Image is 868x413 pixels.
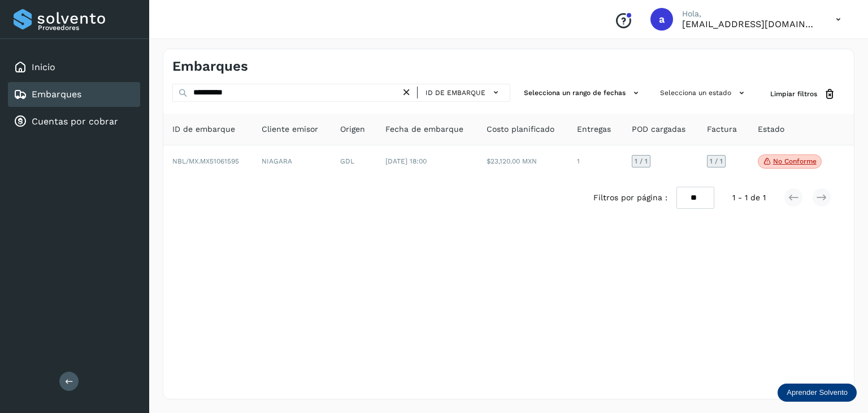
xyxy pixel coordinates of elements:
[568,145,623,178] td: 1
[519,84,646,102] button: Selecciona un rango de fechas
[340,123,365,135] span: Origen
[487,123,554,135] span: Costo planificado
[32,62,55,72] a: Inicio
[172,123,235,135] span: ID de embarque
[331,145,376,178] td: GDL
[8,55,140,80] div: Inicio
[761,84,845,105] button: Limpiar filtros
[172,157,239,165] span: NBL/MX.MX51061595
[635,158,648,165] span: 1 / 1
[682,19,818,29] p: aux.facturacion@atpilot.mx
[593,192,667,204] span: Filtros por página :
[732,192,766,204] span: 1 - 1 de 1
[773,157,817,165] p: No conforme
[632,123,685,135] span: POD cargadas
[478,145,568,178] td: $23,120.00 MXN
[253,145,331,178] td: NIAGARA
[682,9,818,19] p: Hola,
[778,384,857,402] div: Aprender Solvento
[38,24,136,32] p: Proveedores
[8,82,140,107] div: Embarques
[422,84,505,101] button: ID de embarque
[758,123,784,135] span: Estado
[32,89,81,100] a: Embarques
[707,123,737,135] span: Factura
[656,84,752,102] button: Selecciona un estado
[770,89,817,99] span: Limpiar filtros
[172,58,248,75] h4: Embarques
[262,123,318,135] span: Cliente emisor
[577,123,611,135] span: Entregas
[426,88,485,98] span: ID de embarque
[787,388,848,397] p: Aprender Solvento
[385,123,463,135] span: Fecha de embarque
[710,158,723,165] span: 1 / 1
[385,157,427,165] span: [DATE] 18:00
[8,109,140,134] div: Cuentas por cobrar
[32,116,118,127] a: Cuentas por cobrar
